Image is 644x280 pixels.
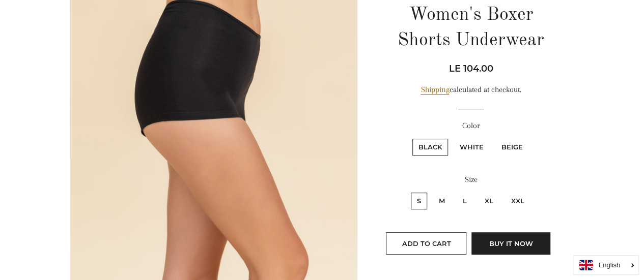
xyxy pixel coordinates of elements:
[380,83,561,96] div: calculated at checkout.
[598,262,620,268] i: English
[449,63,493,74] span: LE 104.00
[457,193,473,209] label: L
[433,193,451,209] label: M
[386,232,466,255] button: Add to Cart
[479,193,499,209] label: XL
[454,139,490,155] label: White
[380,173,561,186] label: Size
[471,232,550,255] button: Buy it now
[495,139,529,155] label: Beige
[411,193,427,209] label: S
[505,193,530,209] label: XXL
[412,139,448,155] label: Black
[402,239,451,247] span: Add to Cart
[380,3,561,54] h1: Women's Boxer Shorts Underwear
[380,119,561,132] label: Color
[579,260,633,270] a: English
[421,85,449,95] a: Shipping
